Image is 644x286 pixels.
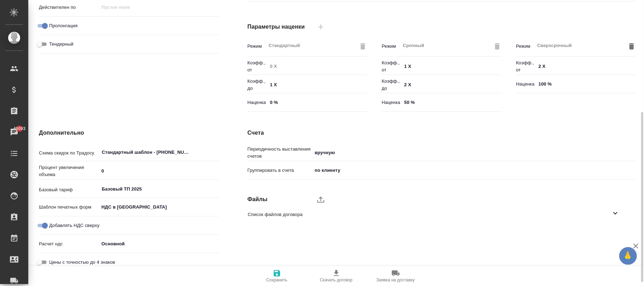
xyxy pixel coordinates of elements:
input: ✎ Введи что-нибудь [402,97,502,107]
input: Пустое поле [99,2,161,12]
p: Коэфф., от [382,59,402,74]
span: Заявка на доставку [376,278,414,282]
span: Скачать договор [320,278,352,282]
span: 45093 [9,125,30,132]
button: Скачать договор [307,266,366,286]
p: Шаблон печатных форм [39,204,99,211]
div: Список файлов договора [242,206,631,223]
p: Коэфф., до [248,78,268,92]
p: Наценка [382,99,402,106]
input: ✎ Введи что-нибудь [99,166,219,176]
label: upload [312,191,329,208]
button: Сохранить [247,266,307,286]
input: ✎ Введи что-нибудь [402,80,502,90]
p: Расчет ндс [39,240,99,247]
input: ✎ Введи что-нибудь [536,62,636,72]
button: Open [215,188,217,190]
div: Основной [99,238,219,250]
a: 45093 [2,123,27,141]
input: ✎ Введи что-нибудь [402,62,502,72]
p: Периодичность выставления счетов [248,146,312,160]
button: Open [215,152,217,153]
p: Процент увеличения объема [39,164,99,178]
h4: Параметры наценки [248,23,312,31]
div: НДС в [GEOGRAPHIC_DATA] [99,201,219,213]
p: Коэфф., от [516,59,536,74]
div: по клиенту [312,164,636,176]
span: Пролонгация [49,22,77,29]
p: Схема скидок по Традосу [39,150,99,157]
p: Наценка [248,99,268,106]
span: Список файлов договора [248,211,611,218]
div: вручную [312,147,636,159]
span: Цены с точностью до 4 знаков [49,259,115,266]
h4: Дополнительно [39,129,219,137]
p: Режим [382,43,400,50]
p: Режим [248,43,266,50]
p: Группировать в счета [248,167,312,174]
p: Режим [516,43,534,50]
input: ✎ Введи что-нибудь [267,97,367,107]
button: 🙏 [619,247,637,265]
span: 🙏 [622,249,634,263]
p: Наценка [516,81,536,88]
button: Удалить режим [626,41,637,52]
p: Базовый тариф [39,186,99,193]
button: Заявка на доставку [366,266,425,286]
span: Добавлять НДС сверху [49,222,99,229]
input: ✎ Введи что-нибудь [267,80,367,90]
h4: Файлы [248,195,312,204]
span: Тендерный [49,41,74,48]
p: Коэфф., до [382,78,402,92]
input: Пустое поле [267,62,367,72]
p: Действителен по [39,4,99,11]
input: ✎ Введи что-нибудь [536,79,636,89]
h4: Счета [248,129,636,137]
p: Коэфф., от [248,59,268,74]
span: Сохранить [266,278,288,282]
